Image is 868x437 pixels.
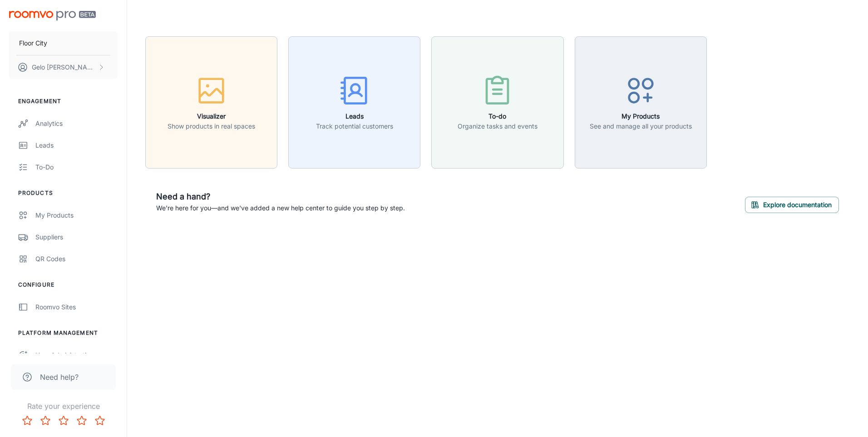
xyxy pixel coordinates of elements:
button: To-doOrganize tasks and events [431,36,563,169]
p: See and manage all your products [590,121,692,131]
img: Roomvo PRO Beta [9,11,96,20]
h6: Need a hand? [156,190,405,203]
div: To-do [35,162,118,172]
div: Leads [35,140,118,150]
h6: Visualizer [168,111,255,121]
h6: My Products [590,111,692,121]
h6: Leads [316,111,393,121]
p: Floor City [19,38,47,48]
button: Gelo [PERSON_NAME] [9,55,118,79]
a: Explore documentation [745,200,839,209]
a: My ProductsSee and manage all your products [575,97,707,106]
p: Gelo [PERSON_NAME] [32,62,96,72]
p: Show products in real spaces [168,121,255,131]
h6: To-do [458,111,538,121]
div: Analytics [35,119,118,129]
button: VisualizerShow products in real spaces [145,36,277,169]
div: My Products [35,210,118,220]
a: To-doOrganize tasks and events [431,97,563,106]
button: My ProductsSee and manage all your products [575,36,707,169]
p: Organize tasks and events [458,121,538,131]
a: LeadsTrack potential customers [288,97,420,106]
button: LeadsTrack potential customers [288,36,420,169]
button: Floor City [9,31,118,55]
p: We're here for you—and we've added a new help center to guide you step by step. [156,203,405,213]
div: QR Codes [35,254,118,264]
div: Suppliers [35,232,118,242]
p: Track potential customers [316,121,393,131]
button: Explore documentation [745,197,839,213]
